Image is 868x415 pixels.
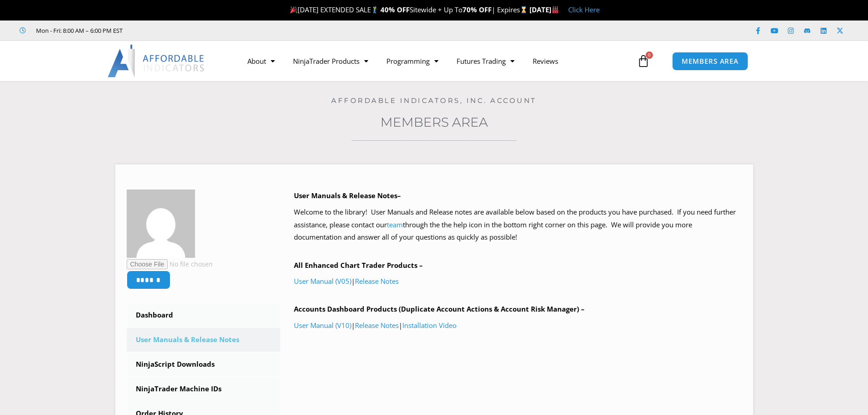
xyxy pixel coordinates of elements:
[294,261,423,270] b: All Enhanced Chart Trader Products –
[294,321,351,330] a: User Manual (V10)
[34,25,123,36] span: Mon - Fri: 8:00 AM – 6:00 PM EST
[682,58,739,65] span: MEMBERS AREA
[331,96,537,105] a: Affordable Indicators, Inc. Account
[672,52,748,71] a: MEMBERS AREA
[290,6,297,13] img: 🎉
[294,277,351,286] a: User Manual (V05)
[529,5,559,14] strong: [DATE]
[387,220,403,229] a: team
[402,321,457,330] a: Installation Video
[520,6,527,13] img: ⌛
[294,275,742,288] p: |
[284,51,377,72] a: NinjaTrader Products
[294,304,585,313] b: Accounts Dashboard Products (Duplicate Account Actions & Account Risk Manager) –
[135,26,272,35] iframe: Customer reviews powered by Trustpilot
[294,319,742,332] p: | |
[127,328,281,352] a: User Manuals & Release Notes
[127,353,281,376] a: NinjaScript Downloads
[377,51,447,72] a: Programming
[380,5,410,14] strong: 40% OFF
[524,51,567,72] a: Reviews
[568,5,600,14] a: Click Here
[108,45,205,77] img: LogoAI | Affordable Indicators – NinjaTrader
[127,377,281,401] a: NinjaTrader Machine IDs
[646,51,653,59] span: 0
[238,51,635,72] nav: Menu
[238,51,284,72] a: About
[294,191,401,200] b: User Manuals & Release Notes–
[552,6,559,13] img: 🏭
[380,114,488,130] a: Members Area
[127,190,195,258] img: ce5c3564b8d766905631c1cffdfddf4fd84634b52f3d98752d85c5da480e954d
[127,303,281,327] a: Dashboard
[294,206,742,244] p: Welcome to the library! User Manuals and Release notes are available below based on the products ...
[447,51,524,72] a: Futures Trading
[371,6,378,13] img: 🏌️‍♂️
[462,5,492,14] strong: 70% OFF
[355,321,399,330] a: Release Notes
[355,277,399,286] a: Release Notes
[288,5,529,14] span: [DATE] EXTENDED SALE Sitewide + Up To | Expires
[623,48,663,74] a: 0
